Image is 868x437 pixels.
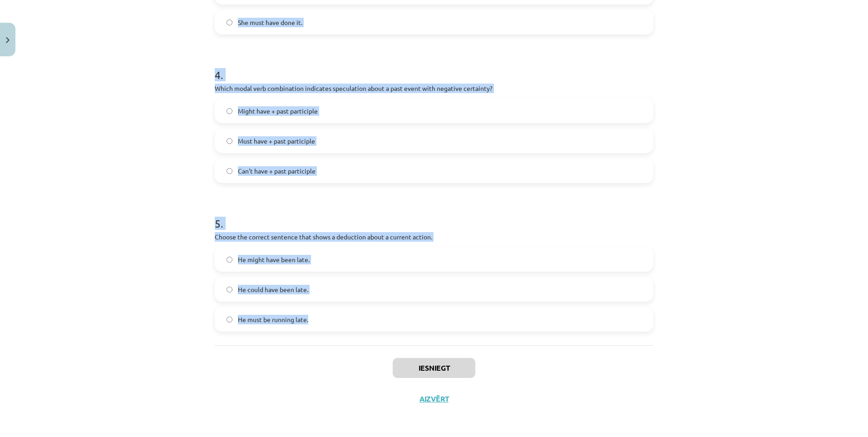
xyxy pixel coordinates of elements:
[238,18,302,27] span: She must have done it.
[238,106,318,116] span: Might have + past participle
[238,315,308,324] span: He must be running late.
[238,166,316,176] span: Can't have + past participle
[227,20,232,25] input: She must have done it.
[215,84,653,93] p: Which modal verb combination indicates speculation about a past event with negative certainty?
[238,285,308,294] span: He could have been late.
[215,232,653,242] p: Choose the correct sentence that shows a deduction about a current action.
[215,201,653,229] h1: 5 .
[417,394,451,403] button: Aizvērt
[227,257,232,263] input: He might have been late.
[227,138,232,144] input: Must have + past participle
[215,53,653,81] h1: 4 .
[393,358,475,378] button: Iesniegt
[227,287,232,293] input: He could have been late.
[238,255,310,264] span: He might have been late.
[238,136,315,146] span: Must have + past participle
[6,37,10,43] img: icon-close-lesson-0947bae3869378f0d4975bcd49f059093ad1ed9edebbc8119c70593378902aed.svg
[227,317,232,323] input: He must be running late.
[227,168,232,174] input: Can't have + past participle
[227,108,232,114] input: Might have + past participle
